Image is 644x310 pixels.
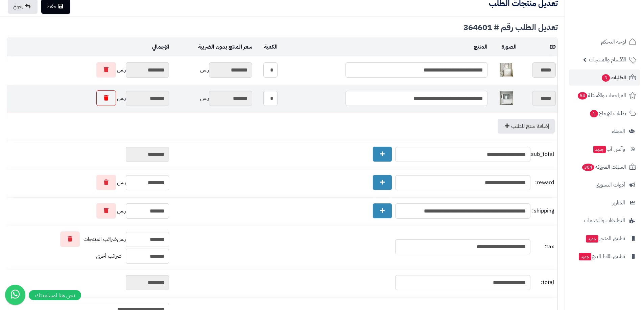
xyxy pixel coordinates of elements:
img: 1747726412-1722524118422-1707225732053-1702539019812-884456456456-40x40.jpg [500,63,513,77]
td: الكمية [254,38,279,56]
span: تطبيق نقاط البيع [578,252,625,261]
span: تطبيق المتجر [585,234,625,243]
span: السلات المتروكة [581,162,626,172]
span: التطبيقات والخدمات [584,216,625,225]
div: ر.س [9,203,169,219]
span: 1 [590,110,598,117]
img: 1753183096-1-40x40.jpg [500,91,513,105]
span: 54 [578,92,587,100]
span: الأقسام والمنتجات [589,55,626,64]
span: tax: [532,243,554,251]
td: ID [518,38,557,56]
a: إضافة منتج للطلب [498,119,555,134]
a: تطبيق المتجرجديد [569,230,640,247]
td: الصورة [489,38,519,56]
div: ر.س [172,62,252,78]
span: أدوات التسويق [596,180,625,190]
span: ضرائب أخرى [96,252,122,260]
a: وآتس آبجديد [569,141,640,157]
span: التقارير [612,198,625,207]
span: reward: [532,179,554,187]
a: السلات المتروكة304 [569,159,640,175]
td: المنتج [279,38,489,56]
a: العملاء [569,123,640,139]
span: 3 [602,74,610,82]
span: جديد [586,235,598,243]
span: العملاء [612,126,625,136]
a: الطلبات3 [569,69,640,86]
img: logo-2.png [598,18,638,32]
a: التقارير [569,195,640,211]
div: ر.س [9,62,169,78]
div: ر.س [9,175,169,190]
span: جديد [579,253,591,260]
span: ضرائب المنتجات [84,235,117,243]
div: ر.س [9,231,169,247]
span: 304 [582,164,594,171]
span: جديد [593,146,606,153]
span: لوحة التحكم [601,37,626,47]
td: سعر المنتج بدون الضريبة [171,38,254,56]
a: التطبيقات والخدمات [569,213,640,229]
td: الإجمالي [7,38,171,56]
span: shipping: [532,207,554,215]
span: sub_total: [532,150,554,158]
a: طلبات الإرجاع1 [569,105,640,121]
span: total: [532,279,554,286]
span: المراجعات والأسئلة [577,91,626,100]
div: ر.س [9,90,169,106]
div: ر.س [172,91,252,106]
span: طلبات الإرجاع [589,109,626,118]
a: لوحة التحكم [569,34,640,50]
span: وآتس آب [593,144,625,154]
div: تعديل الطلب رقم # 364601 [7,23,558,31]
a: تطبيق نقاط البيعجديد [569,248,640,264]
a: المراجعات والأسئلة54 [569,87,640,104]
a: أدوات التسويق [569,177,640,193]
span: الطلبات [601,73,626,82]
